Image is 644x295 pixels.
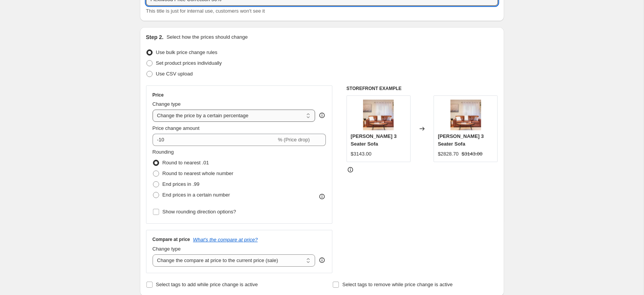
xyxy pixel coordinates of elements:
[278,137,310,143] span: % (Price drop)
[153,149,174,155] span: Rounding
[163,160,209,166] span: Round to nearest .01
[450,100,481,130] img: low-res-acacia-7--6_80x.jpg
[156,49,217,55] span: Use bulk price change rules
[318,256,326,264] div: help
[347,85,498,92] h6: STOREFRONT EXAMPLE
[163,170,233,176] span: Round to nearest whole number
[438,133,484,147] span: [PERSON_NAME] 3 Seater Sofa
[438,150,458,158] div: $2828.70
[156,60,222,66] span: Set product prices individually
[163,192,230,198] span: End prices in a certain number
[342,282,453,287] span: Select tags to remove while price change is active
[462,150,482,158] strike: $3143.00
[153,246,181,252] span: Change type
[146,33,164,41] h2: Step 2.
[146,8,265,14] span: This title is just for internal use, customers won't see it
[351,150,371,158] div: $3143.00
[156,282,258,287] span: Select tags to add while price change is active
[153,236,190,243] h3: Compare at price
[166,33,248,41] p: Select how the prices should change
[363,100,394,130] img: low-res-acacia-7--6_80x.jpg
[153,101,181,107] span: Change type
[163,209,236,215] span: Show rounding direction options?
[193,237,258,243] button: What's the compare at price?
[351,133,397,147] span: [PERSON_NAME] 3 Seater Sofa
[163,181,200,187] span: End prices in .99
[153,92,164,98] h3: Price
[153,125,200,131] span: Price change amount
[156,71,193,77] span: Use CSV upload
[318,111,326,119] div: help
[153,134,276,146] input: -15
